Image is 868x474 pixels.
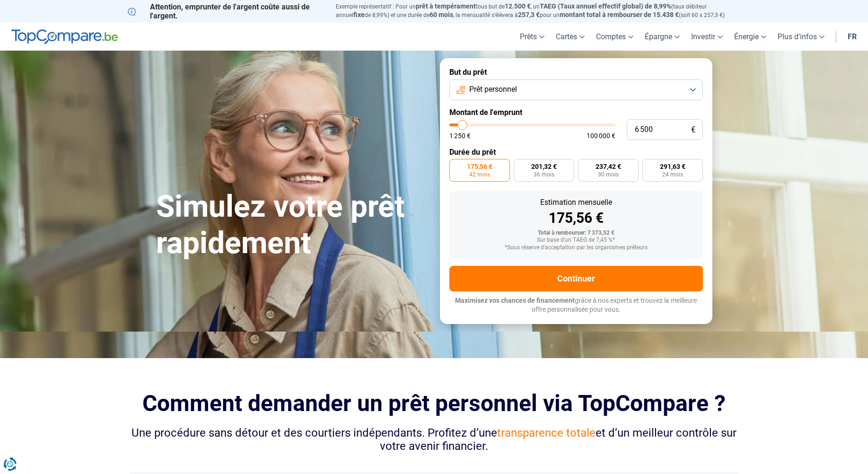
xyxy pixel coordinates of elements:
span: 1 250 € [449,132,471,139]
a: fr [842,23,862,51]
label: Montant de l'emprunt [449,108,703,117]
button: Continuer [449,266,703,291]
span: montant total à rembourser de 15.438 € [560,11,679,18]
span: 36 mois [534,172,554,177]
span: Prêt personnel [469,84,517,95]
span: transparence totale [497,426,596,439]
span: 175,56 € [467,163,492,170]
a: Cartes [550,23,590,51]
span: 100 000 € [587,132,615,139]
span: 60 mois [430,11,453,18]
span: TAEG (Taux annuel effectif global) de 8,99% [540,2,671,10]
p: Exemple représentatif : Pour un tous but de , un (taux débiteur annuel de 8,99%) et une durée de ... [336,2,741,19]
div: Sur base d'un TAEG de 7,45 %* [457,237,695,244]
span: 12.500 € [505,2,531,10]
span: 201,32 € [531,163,557,170]
span: 24 mois [662,172,683,177]
p: grâce à nos experts et trouvez la meilleure offre personnalisée pour vous. [449,296,703,315]
a: Plus d'infos [772,23,830,51]
h1: Simulez votre prêt rapidement [156,189,429,262]
p: Attention, emprunter de l'argent coûte aussi de l'argent. [128,2,324,20]
a: Investir [685,23,728,51]
span: 42 mois [469,172,490,177]
div: Total à rembourser: 7 373,52 € [457,230,695,237]
label: But du prêt [449,68,703,77]
a: Énergie [728,23,772,51]
span: 291,63 € [660,163,685,170]
div: Estimation mensuelle [457,199,695,206]
span: prêt à tempérament [416,2,476,10]
img: TopCompare [11,29,118,44]
label: Durée du prêt [449,148,703,157]
button: Prêt personnel [449,79,703,100]
span: € [691,126,695,134]
h2: Comment demander un prêt personnel via TopCompare ? [128,390,741,416]
div: 175,56 € [457,211,695,225]
span: Maximisez vos chances de financement [455,297,575,304]
a: Prêts [514,23,550,51]
div: *Sous réserve d'acceptation par les organismes prêteurs [457,245,695,251]
div: Une procédure sans détour et des courtiers indépendants. Profitez d’une et d’un meilleur contrôle... [128,426,741,454]
span: 237,42 € [596,163,621,170]
a: Comptes [590,23,639,51]
span: fixe [353,11,365,18]
span: 257,3 € [518,11,540,18]
a: Épargne [639,23,685,51]
span: 30 mois [598,172,619,177]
